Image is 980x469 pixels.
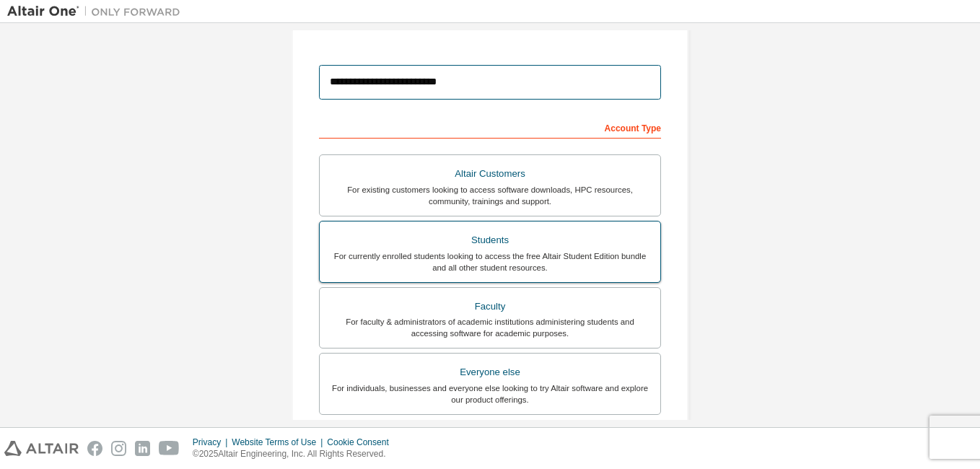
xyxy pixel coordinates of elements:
div: Cookie Consent [327,437,397,448]
div: Students [328,230,652,250]
div: For existing customers looking to access software downloads, HPC resources, community, trainings ... [328,184,652,207]
div: For faculty & administrators of academic institutions administering students and accessing softwa... [328,316,652,339]
div: Account Type [319,115,661,139]
div: Website Terms of Use [232,437,327,448]
img: Altair One [7,4,188,19]
div: For currently enrolled students looking to access the free Altair Student Edition bundle and all ... [328,250,652,273]
img: youtube.svg [159,441,180,456]
img: instagram.svg [111,441,126,456]
img: linkedin.svg [135,441,150,456]
div: For individuals, businesses and everyone else looking to try Altair software and explore our prod... [328,382,652,406]
div: Faculty [328,297,652,317]
img: altair_logo.svg [4,441,79,456]
p: © 2025 Altair Engineering, Inc. All Rights Reserved. [193,448,398,460]
div: Everyone else [328,362,652,382]
div: Altair Customers [328,164,652,184]
div: Privacy [193,437,232,448]
img: facebook.svg [87,441,102,456]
